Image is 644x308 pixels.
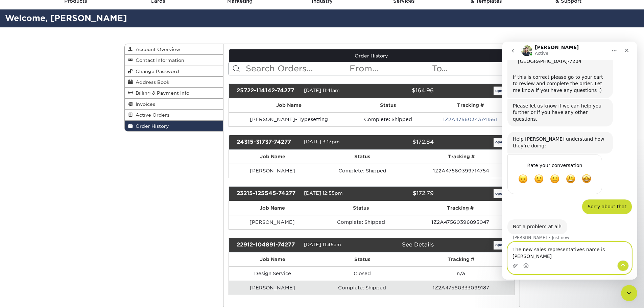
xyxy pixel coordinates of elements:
[229,98,349,112] th: Job Name
[304,242,341,247] span: [DATE] 11:45am
[229,112,349,126] td: [PERSON_NAME]- Typesetting
[366,138,439,147] div: $172.84
[408,253,514,266] th: Tracking #
[125,121,223,131] a: Order History
[494,189,506,198] a: open
[349,62,431,75] input: From...
[349,112,427,126] td: Complete: Shipped
[427,98,514,112] th: Tracking #
[494,138,506,147] a: open
[407,215,514,229] td: 1Z2A47560396895047
[349,98,427,112] th: Status
[125,99,223,110] a: Invoices
[408,164,514,178] td: 1Z2A47560399714754
[232,138,304,147] div: 24315-31737-74277
[316,253,408,266] th: Status
[316,164,408,178] td: Complete: Shipped
[125,77,223,88] a: Address Book
[229,215,315,229] td: [PERSON_NAME]
[494,241,506,250] a: open
[304,88,340,93] span: [DATE] 11:41am
[229,201,315,215] th: Job Name
[316,266,408,281] td: Closed
[443,117,498,122] a: 1Z2A47560343741561
[232,87,304,95] div: 25722-114142-74277
[125,66,223,77] a: Change Password
[133,112,169,118] span: Active Orders
[304,190,343,196] span: [DATE] 12:55pm
[315,215,407,229] td: Complete: Shipped
[502,42,637,280] iframe: Intercom live chat
[402,241,434,248] a: See Details
[316,281,408,295] td: Complete: Shipped
[133,79,169,85] span: Address Book
[366,189,439,198] div: $172.79
[133,90,189,96] span: Billing & Payment Info
[125,55,223,66] a: Contact Information
[232,241,304,250] div: 22912-104891-74277
[431,62,514,75] input: To...
[621,285,637,301] iframe: Intercom live chat
[366,87,439,95] div: $164.96
[494,87,506,95] a: open
[304,139,340,144] span: [DATE] 3:17pm
[408,281,514,295] td: 1Z2A47560333099187
[229,253,316,266] th: Job Name
[125,110,223,120] a: Active Orders
[229,150,316,164] th: Job Name
[315,201,407,215] th: Status
[125,88,223,98] a: Billing & Payment Info
[316,150,408,164] th: Status
[408,150,514,164] th: Tracking #
[133,123,169,129] span: Order History
[229,164,316,178] td: [PERSON_NAME]
[229,281,316,295] td: [PERSON_NAME]
[133,57,184,63] span: Contact Information
[232,189,304,198] div: 23215-125545-74277
[245,62,349,75] input: Search Orders...
[407,201,514,215] th: Tracking #
[133,69,179,74] span: Change Password
[125,44,223,55] a: Account Overview
[229,49,514,62] a: Order History
[133,47,180,52] span: Account Overview
[133,101,155,107] span: Invoices
[229,266,316,281] td: Design Service
[408,266,514,281] td: n/a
